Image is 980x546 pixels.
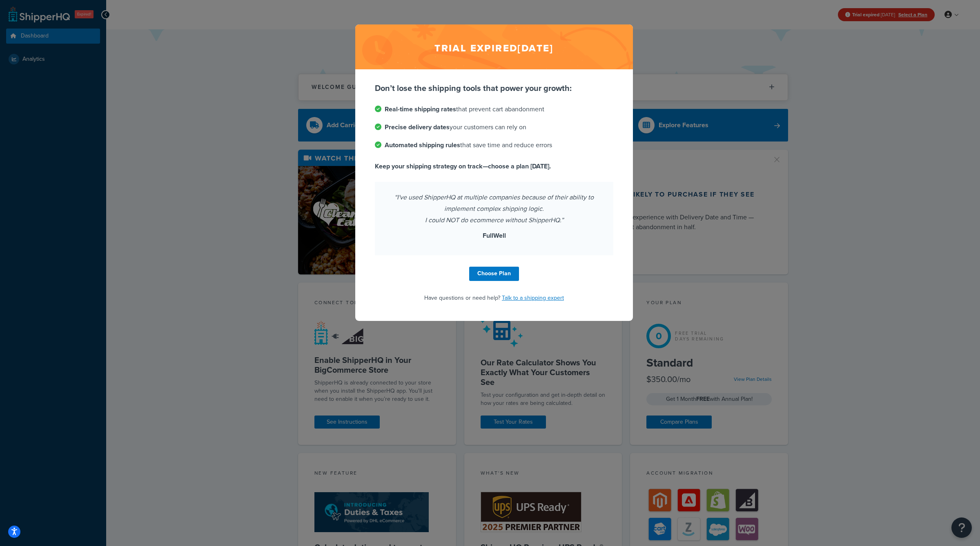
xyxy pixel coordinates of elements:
[502,294,564,302] a: Talk to a shipping expert
[385,230,604,241] p: FullWell
[375,122,613,133] li: your customers can rely on
[385,104,456,114] strong: Real-time shipping rates
[375,161,613,172] p: Keep your shipping strategy on track—choose a plan [DATE].
[385,192,604,226] p: “I've used ShipperHQ at multiple companies because of their ability to implement complex shipping...
[375,139,613,151] li: that save time and reduce errors
[375,82,613,94] p: Don’t lose the shipping tools that power your growth:
[385,140,460,150] strong: Automated shipping rules
[375,104,613,115] li: that prevent cart abandonment
[469,267,519,281] a: Choose Plan
[375,292,613,304] p: Have questions or need help?
[355,24,633,69] h2: Trial expired [DATE]
[385,122,450,132] strong: Precise delivery dates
